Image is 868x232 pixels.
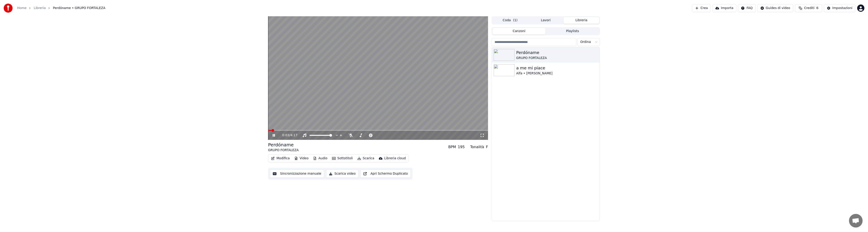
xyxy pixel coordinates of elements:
div: Alfa • [PERSON_NAME] [516,71,598,76]
button: Apri Schermo Duplicato [360,170,411,178]
img: youka [4,4,13,13]
button: Coda [492,17,528,24]
div: GRUPO FORTALEZA [516,56,598,60]
a: Libreria [34,6,46,10]
div: Libreria cloud [384,156,406,161]
div: Tonalità [470,144,484,150]
button: Audio [311,155,329,162]
button: Sottotitoli [330,155,355,162]
a: Home [17,6,26,10]
button: Libreria [564,17,599,24]
nav: breadcrumb [17,6,105,10]
div: Impostazioni [832,6,852,10]
span: ( 1 ) [513,18,518,23]
button: Crea [692,4,711,12]
button: Canzoni [492,28,546,35]
span: Crediti [804,6,814,10]
button: Video [292,155,310,162]
div: BPM [448,144,456,150]
span: 6 [816,6,818,10]
button: Crediti6 [795,4,822,12]
span: Perdóname • GRUPO FORTALEZA [53,6,105,10]
div: / [282,133,293,138]
div: Perdóname [516,49,598,56]
button: Lavori [528,17,564,24]
span: 0:03 [282,133,289,138]
div: F [486,144,488,150]
button: Playlists [546,28,599,35]
button: Modifica [269,155,292,162]
button: Scarica video [326,170,359,178]
button: Sincronizzazione manuale [270,170,324,178]
span: 4:17 [290,133,297,138]
button: Importa [712,4,736,12]
div: a me mi piace [516,65,598,71]
a: Aprire la chat [849,214,863,227]
button: Scarica [356,155,376,162]
div: Perdóname [268,142,299,148]
div: 195 [458,144,465,150]
div: GRUPO FORTALEZA [268,148,299,152]
button: Impostazioni [824,4,855,12]
button: FAQ [738,4,755,12]
button: Guides di video [757,4,793,12]
span: Ordina [580,40,591,44]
